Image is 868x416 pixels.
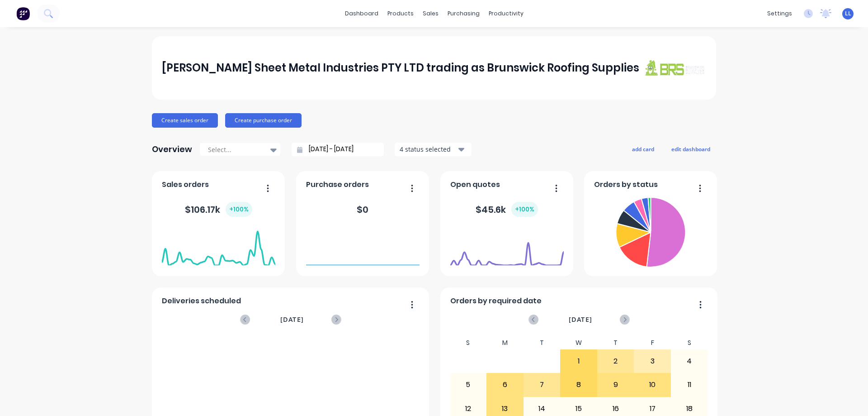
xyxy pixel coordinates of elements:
div: 10 [634,373,670,396]
div: products [383,7,418,20]
button: 4 status selected [395,143,472,156]
div: 1 [561,350,597,373]
div: Overview [152,140,192,158]
div: purchasing [443,7,484,20]
div: S [671,336,708,349]
span: LL [845,10,851,18]
span: Deliveries scheduled [162,296,241,306]
div: M [486,336,524,349]
a: dashboard [340,7,383,20]
div: 7 [524,373,560,396]
div: [PERSON_NAME] Sheet Metal Industries PTY LTD trading as Brunswick Roofing Supplies [162,59,639,77]
div: 5 [450,373,486,396]
div: W [560,336,597,349]
span: Purchase orders [306,179,369,190]
div: T [597,336,634,349]
div: T [524,336,561,349]
img: J A Sheet Metal Industries PTY LTD trading as Brunswick Roofing Supplies [643,59,706,76]
div: 9 [598,373,634,396]
div: 4 status selected [400,144,457,154]
span: Orders by status [594,179,658,190]
span: [DATE] [569,315,592,325]
div: settings [763,7,797,20]
div: 4 [671,350,708,373]
div: sales [418,7,443,20]
span: [DATE] [280,315,304,325]
div: 6 [487,373,523,396]
div: 2 [598,350,634,373]
span: Open quotes [450,179,500,190]
button: add card [626,143,660,155]
button: edit dashboard [665,143,716,155]
div: productivity [484,7,528,20]
button: Create sales order [152,113,218,128]
button: Create purchase order [225,113,302,128]
img: Factory [16,7,30,20]
div: 8 [561,373,597,396]
div: + 100 % [511,202,538,217]
div: 3 [634,350,670,373]
span: Sales orders [162,179,209,190]
div: + 100 % [226,202,252,217]
div: $ 0 [357,203,368,216]
div: $ 45.6k [476,202,538,217]
div: F [634,336,671,349]
div: $ 106.17k [185,202,252,217]
div: 11 [671,373,708,396]
div: S [450,336,487,349]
